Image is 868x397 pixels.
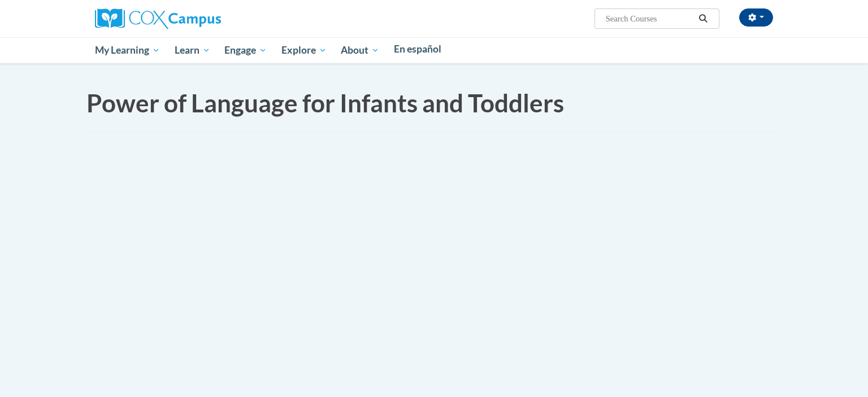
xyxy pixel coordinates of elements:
img: Cox Campus [95,8,221,29]
a: About [334,37,387,63]
a: Cox Campus [95,13,221,23]
a: Explore [274,37,334,63]
i:  [698,15,709,23]
input: Search Courses [605,12,695,25]
a: Learn [167,37,218,63]
a: Engage [217,37,274,63]
button: Search [695,12,712,25]
span: Power of Language for Infants and Toddlers [86,88,564,117]
span: Explore [281,43,327,57]
span: My Learning [95,43,160,57]
button: Account Settings [739,8,773,27]
div: Main menu [78,37,790,63]
a: En español [387,37,449,61]
span: About [341,43,379,57]
span: Engage [224,43,267,57]
a: My Learning [88,37,167,63]
span: Learn [175,43,210,57]
span: En español [394,43,441,55]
